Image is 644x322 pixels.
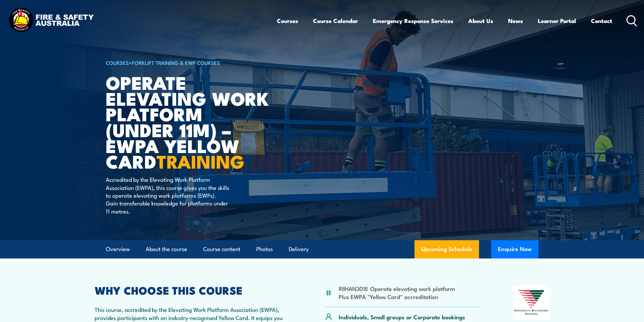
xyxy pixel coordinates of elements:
[106,59,129,66] a: COURSES
[106,74,273,169] h1: Operate Elevating Work Platform (under 11m) – EWPA Yellow Card
[256,240,273,258] a: Photos
[132,59,220,66] a: Forklift Training & EWP Courses
[106,175,229,215] p: Accredited by the Elevating Work Platform Association (EWPA), this course gives you the skills to...
[313,12,358,30] a: Course Calendar
[339,284,455,292] li: RIIHAN301E Operate elevating work platform
[591,12,612,30] a: Contact
[468,12,493,30] a: About Us
[157,147,244,175] strong: TRAINING
[508,12,523,30] a: News
[373,12,453,30] a: Emergency Response Services
[414,240,479,258] a: Upcoming Schedule
[289,240,309,258] a: Delivery
[491,240,539,258] button: Enquire Now
[277,12,298,30] a: Courses
[513,285,550,320] img: Nationally Recognised Training logo.
[339,313,465,321] p: Individuals, Small groups or Corporate bookings
[538,12,576,30] a: Learner Portal
[106,240,130,258] a: Overview
[146,240,187,258] a: About the course
[203,240,240,258] a: Course content
[95,285,292,295] h2: WHY CHOOSE THIS COURSE
[339,293,455,300] li: Plus EWPA "Yellow Card" accreditation
[106,58,273,67] h6: >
